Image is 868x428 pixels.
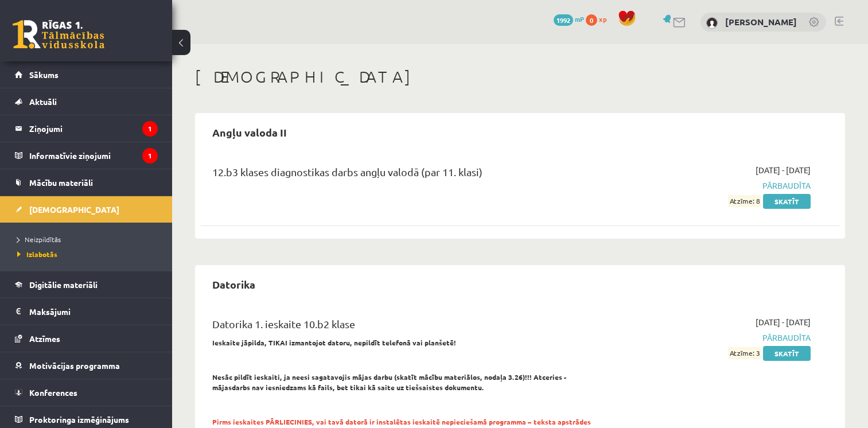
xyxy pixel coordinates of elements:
span: Izlabotās [17,250,57,259]
a: Mācību materiāli [15,169,158,196]
strong: Nesāc pildīt ieskaiti, ja neesi sagatavojis mājas darbu (skatīt mācību materiālos, nodaļa 3.26)!!... [212,372,567,392]
span: Pārbaudīta [622,332,811,344]
span: Atzīmes [29,333,60,344]
span: [DATE] - [DATE] [756,164,811,176]
span: Atzīme: 3 [728,347,761,359]
i: 1 [142,148,158,164]
div: Datorika 1. ieskaite 10.b2 klase [212,316,605,337]
span: 1992 [554,14,573,26]
a: Digitālie materiāli [15,271,158,298]
a: Izlabotās [17,249,161,259]
span: xp [599,14,606,24]
a: Maksājumi [15,298,158,325]
a: Motivācijas programma [15,352,158,379]
a: Skatīt [763,194,811,209]
a: Informatīvie ziņojumi1 [15,142,158,169]
h1: [DEMOGRAPHIC_DATA] [195,67,845,87]
span: [DEMOGRAPHIC_DATA] [29,204,119,215]
a: Konferences [15,379,158,406]
span: Pārbaudīta [622,180,811,192]
span: mP [575,14,584,24]
a: [PERSON_NAME] [725,16,797,28]
a: 1992 mP [554,14,584,24]
strong: Ieskaite jāpilda, TIKAI izmantojot datoru, nepildīt telefonā vai planšetē! [212,338,456,347]
div: 12.b3 klases diagnostikas darbs angļu valodā (par 11. klasi) [212,164,605,185]
span: Proktoringa izmēģinājums [29,414,129,425]
span: Konferences [29,387,77,398]
a: Atzīmes [15,325,158,352]
a: Skatīt [763,346,811,361]
a: Aktuāli [15,88,158,115]
a: [DEMOGRAPHIC_DATA] [15,196,158,223]
i: 1 [142,121,158,137]
span: Motivācijas programma [29,360,120,371]
legend: Maksājumi [29,298,158,325]
h2: Datorika [201,271,267,298]
h2: Angļu valoda II [201,119,298,146]
img: Ivo Sprungs [706,17,718,29]
span: Atzīme: 8 [728,195,761,207]
span: Sākums [29,69,59,80]
a: Sākums [15,61,158,88]
a: 0 xp [586,14,612,24]
span: [DATE] - [DATE] [756,316,811,328]
a: Neizpildītās [17,234,161,244]
span: Digitālie materiāli [29,279,98,290]
span: Aktuāli [29,96,57,107]
legend: Informatīvie ziņojumi [29,142,158,169]
a: Rīgas 1. Tālmācības vidusskola [13,20,104,49]
a: Ziņojumi1 [15,115,158,142]
legend: Ziņojumi [29,115,158,142]
span: Mācību materiāli [29,177,93,188]
span: 0 [586,14,597,26]
span: Neizpildītās [17,235,61,244]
